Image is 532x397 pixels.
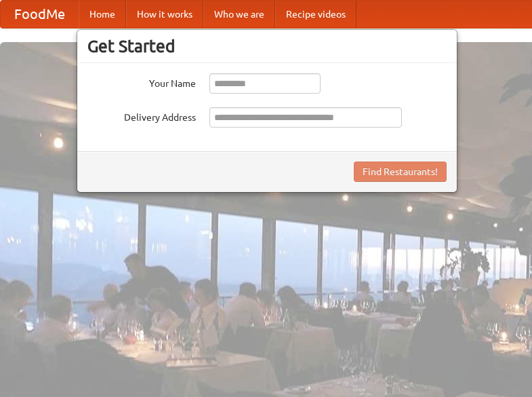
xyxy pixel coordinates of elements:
[126,1,203,28] a: How it works
[87,73,196,90] label: Your Name
[203,1,275,28] a: Who we are
[275,1,356,28] a: Recipe videos
[87,107,196,124] label: Delivery Address
[87,36,447,56] h3: Get Started
[354,162,447,182] button: Find Restaurants!
[79,1,126,28] a: Home
[1,1,79,28] a: FoodMe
